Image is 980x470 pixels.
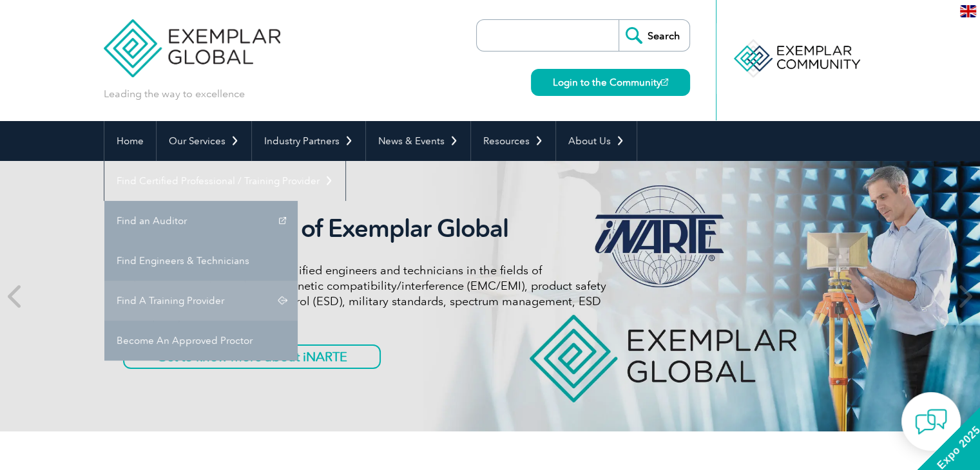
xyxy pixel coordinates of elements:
[960,5,976,17] img: en
[471,121,555,161] a: Resources
[366,121,470,161] a: News & Events
[123,263,606,324] p: iNARTE certifications are for qualified engineers and technicians in the fields of telecommunicat...
[157,121,251,161] a: Our Services
[104,201,298,241] a: Find an Auditor
[531,69,690,96] a: Login to the Community
[252,121,365,161] a: Industry Partners
[104,161,345,201] a: Find Certified Professional / Training Provider
[123,214,606,243] h2: iNARTE is a Part of Exemplar Global
[104,87,245,101] p: Leading the way to excellence
[104,281,298,321] a: Find A Training Provider
[104,121,156,161] a: Home
[104,241,298,281] a: Find Engineers & Technicians
[619,20,689,51] input: Search
[104,321,298,361] a: Become An Approved Proctor
[915,406,947,438] img: contact-chat.png
[661,79,668,86] img: open_square.png
[556,121,637,161] a: About Us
